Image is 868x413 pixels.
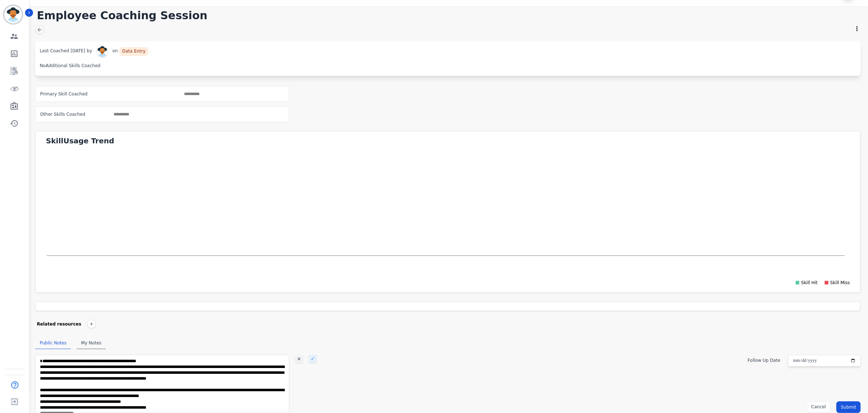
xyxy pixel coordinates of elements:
[97,46,108,57] img: avatar
[87,320,96,328] div: +
[295,355,303,363] div: ✕
[830,280,850,285] text: Skill Miss
[807,401,831,413] button: Cancel
[77,337,106,349] div: My Notes
[46,136,860,146] div: Skill Usage Trend
[119,47,148,56] div: Data Entry
[37,320,81,328] div: Related resources
[4,6,22,23] img: Bordered avatar
[836,401,861,413] button: Submit
[111,111,155,118] ul: selected options
[40,107,85,122] div: Other Skills Coached
[801,280,818,285] text: Skill Hit
[748,358,781,363] label: Follow Up Date
[40,60,100,71] div: No Additional Skills Coached
[40,86,87,102] div: Primary Skill Coached
[309,355,317,363] div: ✓
[35,337,71,349] div: Public Notes
[71,46,86,57] span: [DATE]
[37,9,207,22] h1: Employee Coaching Session
[181,91,287,97] ul: selected options
[40,46,856,57] div: Last Coached by on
